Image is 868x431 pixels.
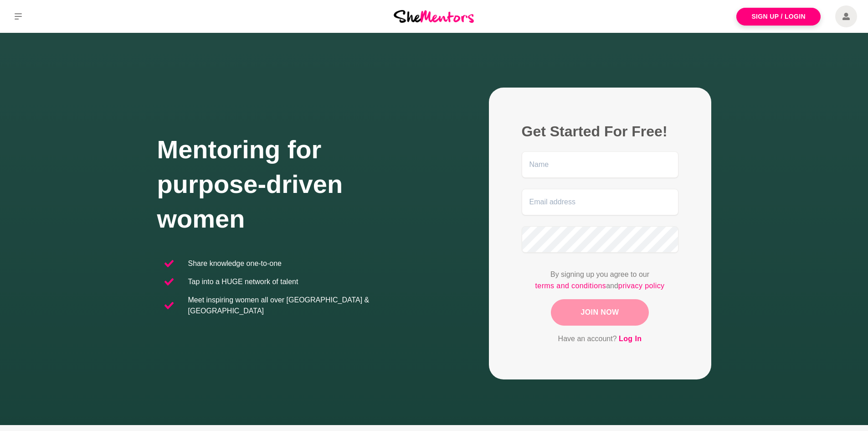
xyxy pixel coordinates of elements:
a: Sign Up / Login [736,8,821,26]
img: She Mentors Logo [394,10,474,22]
h2: Get Started For Free! [522,122,678,140]
p: Meet inspiring women all over [GEOGRAPHIC_DATA] & [GEOGRAPHIC_DATA] [188,295,427,317]
a: Log In [619,333,642,345]
h1: Mentoring for purpose-driven women [157,132,434,236]
input: Email address [522,189,678,215]
p: By signing up you agree to our and [522,269,678,292]
a: terms and conditions [535,280,606,292]
a: privacy policy [618,280,665,292]
p: Have an account? [522,333,678,345]
p: Tap into a HUGE network of talent [188,276,298,287]
p: Share knowledge one-to-one [188,258,282,269]
input: Name [522,151,678,178]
